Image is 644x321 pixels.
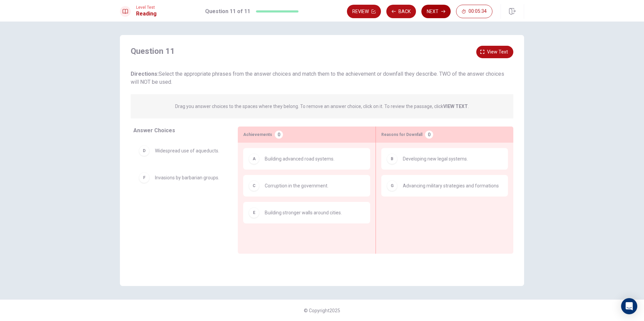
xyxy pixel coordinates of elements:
span: Level Test [136,5,157,10]
div: C [249,180,259,191]
h4: Question 11 [131,46,175,57]
span: Advancing military strategies and formations [403,182,499,190]
span: © Copyright 2025 [304,308,340,313]
button: Review [347,5,381,18]
div: CCorruption in the government. [243,175,370,197]
span: Building stronger walls around cities. [265,209,342,217]
div: EBuilding stronger walls around cities. [243,202,370,223]
div: F [139,172,150,183]
span: Widespread use of aqueducts. [155,147,219,155]
h1: Reading [136,10,157,18]
button: Next [421,5,451,18]
button: 00:05:34 [456,5,492,18]
div: B [387,153,397,164]
p: Drag you answer choices to the spaces where they belong. To remove an answer choice, click on it.... [175,102,469,110]
div: DWidespread use of aqueducts. [133,140,227,162]
div: Open Intercom Messenger [621,298,637,314]
strong: VIEW TEXT [443,104,468,109]
span: View text [487,48,508,56]
div: BDeveloping new legal systems. [381,148,508,170]
div: A [249,153,259,164]
button: Back [386,5,416,18]
div: ABuilding advanced road systems. [243,148,370,170]
span: Invasions by barbarian groups. [155,174,219,182]
div: D [139,145,150,156]
h1: Question 11 of 11 [205,7,250,15]
div: E [249,207,259,218]
span: Building advanced road systems. [265,155,334,163]
span: Select the appropriate phrases from the answer choices and match them to the achievement or downf... [131,71,504,85]
span: Achievements [243,131,272,139]
div: 0 [275,131,283,139]
span: 00:05:34 [469,9,487,14]
span: Answer Choices [133,127,175,134]
span: Corruption in the government. [265,182,328,190]
div: G [387,180,397,191]
strong: Directions: [131,71,159,77]
div: FInvasions by barbarian groups. [133,167,227,188]
span: Developing new legal systems. [403,155,468,163]
div: 0 [425,131,433,139]
button: View text [476,46,513,58]
div: GAdvancing military strategies and formations [381,175,508,197]
span: Reasons for Downfall [381,131,422,139]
